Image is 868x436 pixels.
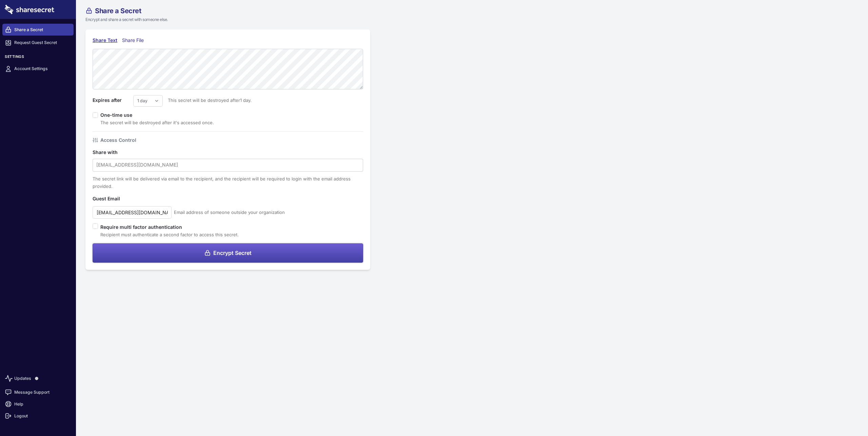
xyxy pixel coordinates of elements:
span: Encrypt Secret [213,250,252,256]
label: Share with [93,149,133,156]
label: One-time use [100,112,137,118]
button: Encrypt Secret [93,243,363,263]
span: Share a Secret [95,7,141,14]
div: Share Text [93,37,117,44]
input: guest@example.com [93,206,172,219]
label: Require multi factor authentication [100,223,239,231]
a: Share a Secret [2,24,74,36]
a: Account Settings [2,63,74,75]
span: Recipient must authenticate a second factor to access this secret. [100,232,239,237]
a: Logout [2,410,74,422]
a: Message Support [2,386,74,398]
a: Updates [2,371,74,386]
a: Help [2,398,74,410]
a: Request Guest Secret [2,37,74,49]
div: The secret will be destroyed after it's accessed once. [100,119,214,126]
label: Guest Email [93,195,133,202]
span: Email address of someone outside your organization [174,209,285,216]
h4: Access Control [100,136,136,144]
div: Share File [122,37,147,44]
h3: Settings [2,54,74,62]
label: Expires after [93,96,133,104]
span: This secret will be destroyed after 1 day . [163,96,252,104]
span: The secret link will be delivered via email to the recipient, and the recipient will be required ... [93,176,351,189]
p: Encrypt and share a secret with someone else. [85,17,408,23]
